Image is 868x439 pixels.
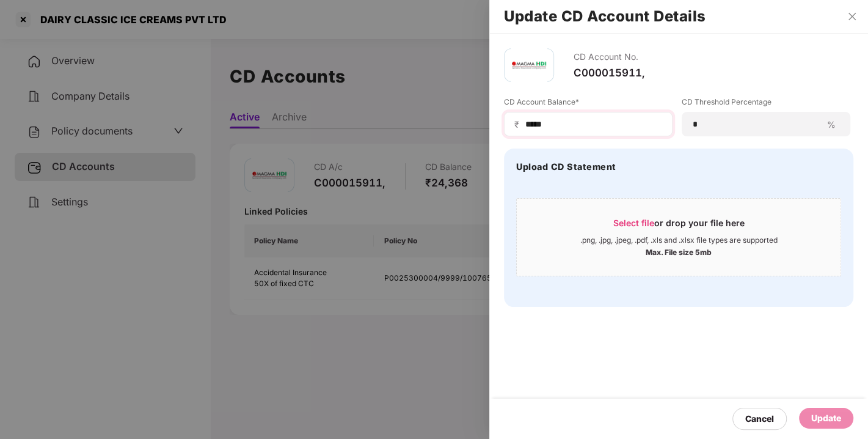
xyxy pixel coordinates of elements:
div: C000015911, [574,66,645,79]
div: CD Account No. [574,48,645,66]
span: Select file [613,218,654,228]
div: Cancel [745,412,774,426]
span: close [847,12,857,21]
div: Update [811,411,841,425]
span: % [822,119,841,130]
label: CD Account Balance* [504,97,673,112]
div: Max. File size 5mb [646,245,712,257]
span: ₹ [514,119,524,130]
div: .png, .jpg, .jpeg, .pdf, .xls and .xlsx file types are supported [580,235,778,245]
button: Close [844,11,861,22]
span: Select fileor drop your file here.png, .jpg, .jpeg, .pdf, .xls and .xlsx file types are supported... [517,208,841,267]
div: or drop your file here [613,217,745,235]
h2: Update CD Account Details [504,10,853,23]
label: CD Threshold Percentage [682,97,850,112]
h4: Upload CD Statement [516,161,616,173]
img: magma.png [511,47,547,84]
